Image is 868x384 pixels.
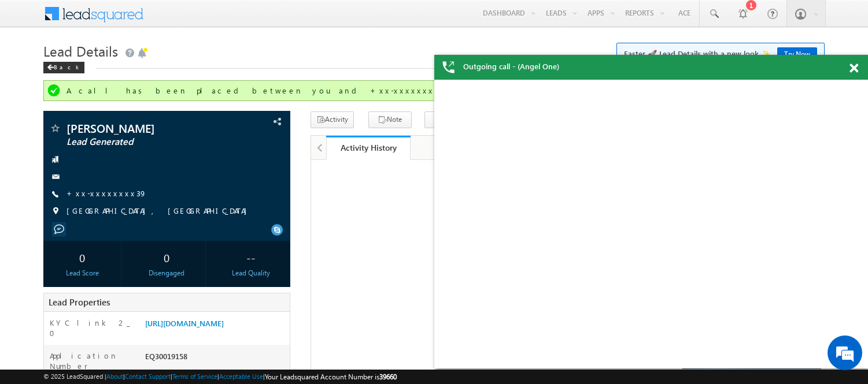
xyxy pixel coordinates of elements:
[50,351,133,371] label: Application Number
[420,141,484,155] div: Notes
[215,268,287,278] div: Lead Quality
[777,47,817,61] a: Try Now
[67,136,220,148] span: Lead Generated
[67,206,253,217] span: [GEOGRAPHIC_DATA], [GEOGRAPHIC_DATA]
[326,136,410,160] a: Activity History
[368,111,412,128] button: Note
[463,61,559,72] span: Outgoing call - (Angel One)
[131,268,202,278] div: Disengaged
[215,247,287,268] div: --
[265,372,397,381] span: Your Leadsquared Account Number is
[67,122,220,134] span: [PERSON_NAME]
[145,318,224,328] a: [URL][DOMAIN_NAME]
[311,111,354,128] button: Activity
[335,142,401,153] div: Activity History
[424,111,468,128] button: Task
[411,136,494,160] a: Notes
[131,247,202,268] div: 0
[142,351,290,367] div: EQ30019158
[219,372,263,380] a: Acceptable Use
[43,61,90,71] a: Back
[46,247,118,268] div: 0
[43,371,397,382] span: © 2025 LeadSquared | | | | |
[50,318,133,338] label: KYC link 2_0
[379,372,397,381] span: 39660
[46,268,118,278] div: Lead Score
[624,48,817,59] span: Faster 🚀 Lead Details with a new look ✨
[43,42,118,60] span: Lead Details
[49,296,110,308] span: Lead Properties
[106,372,123,380] a: About
[43,62,84,73] div: Back
[125,372,171,380] a: Contact Support
[67,85,804,96] div: A call has been placed between you and +xx-xxxxxxxx39
[67,188,147,198] a: +xx-xxxxxxxx39
[172,372,217,380] a: Terms of Service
